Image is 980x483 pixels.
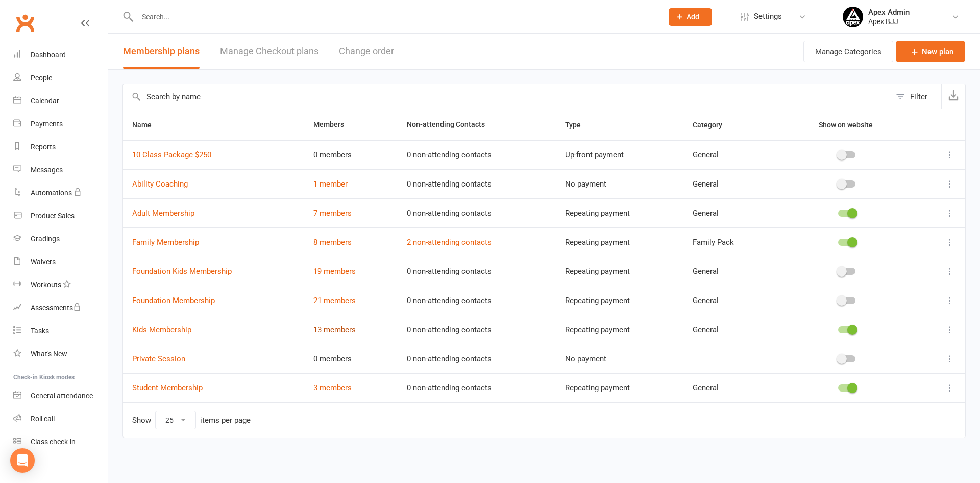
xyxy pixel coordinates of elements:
[13,430,108,453] a: Class kiosk mode
[132,150,211,159] a: 10 Class Package $250
[31,392,93,400] div: General attendance
[132,325,191,334] a: Kids Membership
[31,327,49,335] div: Tasks
[398,109,556,140] th: Non-attending Contacts
[13,384,108,407] a: General attendance kiosk mode
[556,227,683,257] td: Repeating payment
[868,17,910,26] div: Apex BJJ
[13,181,108,204] a: Automations
[132,296,215,305] a: Foundation Membership
[13,158,108,181] a: Messages
[398,344,556,373] td: 0 non-attending contacts
[398,286,556,315] td: 0 non-attending contacts
[565,121,592,129] span: Type
[134,10,655,24] input: Search...
[891,84,941,109] button: Filter
[556,257,683,286] td: Repeating payment
[132,411,251,429] div: Show
[220,34,318,69] a: Manage Checkout plans
[13,250,108,273] a: Waivers
[398,169,556,198] td: 0 non-attending contacts
[13,66,108,89] a: People
[556,140,683,169] td: Up-front payment
[31,74,52,82] div: People
[31,304,81,312] div: Assessments
[754,5,782,28] span: Settings
[10,448,35,473] div: Open Intercom Messenger
[31,189,72,197] div: Automations
[339,34,394,69] button: Change order
[31,281,61,289] div: Workouts
[13,296,108,319] a: Assessments
[13,319,108,342] a: Tasks
[843,7,863,27] img: thumb_image1745496852.png
[868,8,910,17] div: Apex Admin
[819,121,873,129] span: Show on website
[132,179,188,189] a: Ability Coaching
[31,166,63,174] div: Messages
[12,10,38,36] a: Clubworx
[398,315,556,344] td: 0 non-attending contacts
[13,135,108,158] a: Reports
[398,140,556,169] td: 0 non-attending contacts
[313,325,356,334] a: 13 members
[31,120,63,128] div: Payments
[683,198,775,227] td: General
[132,354,185,363] a: Private Session
[398,198,556,227] td: 0 non-attending contacts
[693,121,733,129] span: Category
[313,267,356,276] a: 19 members
[31,350,67,358] div: What's New
[304,109,398,140] th: Members
[556,286,683,315] td: Repeating payment
[693,119,733,131] button: Category
[13,273,108,296] a: Workouts
[304,140,398,169] td: 0 members
[683,227,775,257] td: Family Pack
[313,238,352,247] a: 8 members
[313,179,348,189] a: 1 member
[132,119,163,131] button: Name
[683,286,775,315] td: General
[132,238,199,247] a: Family Membership
[13,89,108,112] a: Calendar
[683,373,775,402] td: General
[910,90,927,103] div: Filter
[683,257,775,286] td: General
[31,51,66,59] div: Dashboard
[31,235,60,243] div: Gradings
[123,84,891,109] input: Search by name
[31,258,56,266] div: Waivers
[313,383,352,393] a: 3 members
[556,169,683,198] td: No payment
[669,8,712,26] button: Add
[896,41,965,62] a: New plan
[31,97,59,105] div: Calendar
[304,344,398,373] td: 0 members
[132,267,232,276] a: Foundation Kids Membership
[407,238,492,247] a: 2 non-attending contacts
[565,119,592,131] button: Type
[810,119,884,131] button: Show on website
[313,296,356,305] a: 21 members
[132,121,163,129] span: Name
[13,43,108,66] a: Dashboard
[132,209,194,218] a: Adult Membership
[556,315,683,344] td: Repeating payment
[13,112,108,135] a: Payments
[31,143,56,151] div: Reports
[683,140,775,169] td: General
[683,169,775,198] td: General
[200,416,251,425] div: items per page
[398,373,556,402] td: 0 non-attending contacts
[683,315,775,344] td: General
[13,407,108,430] a: Roll call
[31,415,55,423] div: Roll call
[313,209,352,218] a: 7 members
[556,198,683,227] td: Repeating payment
[803,41,893,62] button: Manage Categories
[132,383,203,393] a: Student Membership
[13,227,108,250] a: Gradings
[556,373,683,402] td: Repeating payment
[398,257,556,286] td: 0 non-attending contacts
